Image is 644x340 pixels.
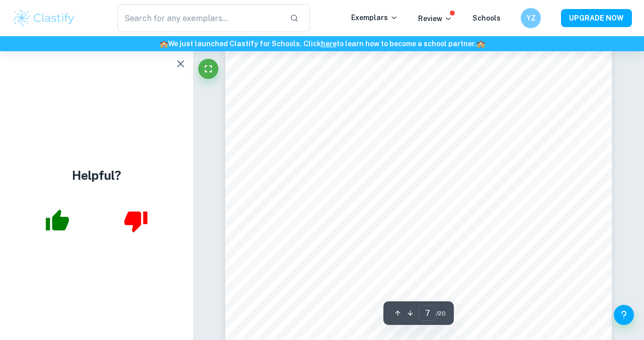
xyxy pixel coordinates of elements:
input: Search for any exemplars... [117,4,282,32]
button: YZ [521,8,541,28]
span: 🏫 [476,40,485,48]
h6: YZ [525,13,537,24]
img: Clastify logo [12,8,76,28]
button: Help and Feedback [614,305,634,325]
span: 🏫 [159,40,168,48]
a: here [321,40,337,48]
a: Schools [472,14,501,22]
p: Exemplars [351,12,398,23]
span: / 20 [436,309,446,318]
p: Review [418,13,452,24]
h6: We just launched Clastify for Schools. Click to learn how to become a school partner. [2,38,642,49]
h4: Helpful? [72,166,121,184]
button: Fullscreen [198,59,218,79]
button: UPGRADE NOW [561,9,632,27]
